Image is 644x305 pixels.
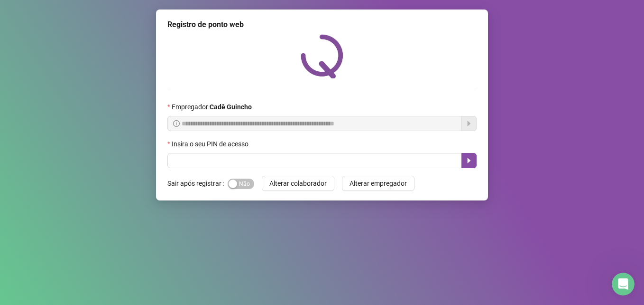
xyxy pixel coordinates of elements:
label: Insira o seu PIN de acesso [167,139,255,149]
span: Empregador : [172,102,252,112]
button: Alterar colaborador [262,176,334,191]
strong: Cadê Guincho [210,103,252,111]
div: Registro de ponto web [167,19,477,30]
button: Alterar empregador [342,176,414,191]
span: Alterar empregador [350,178,407,189]
label: Sair após registrar [167,176,228,191]
span: info-circle [173,120,180,127]
iframe: Intercom live chat [612,273,635,295]
span: Alterar colaborador [269,178,327,189]
img: QRPoint [301,34,343,78]
span: caret-right [465,157,473,164]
